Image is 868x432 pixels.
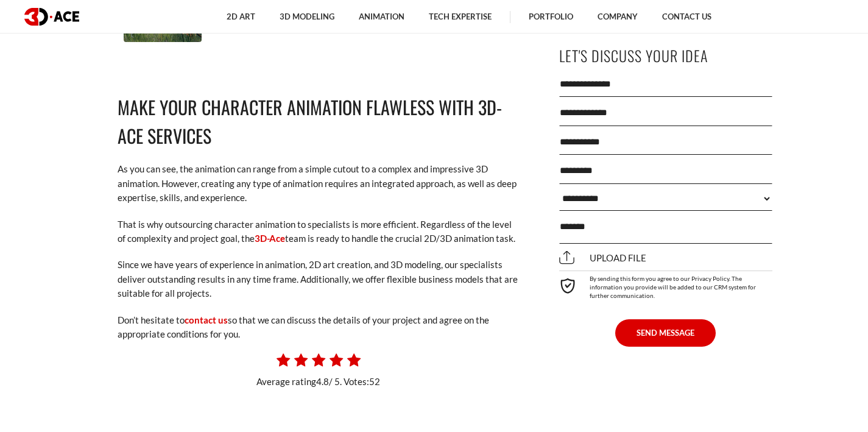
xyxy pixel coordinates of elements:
[118,162,520,205] p: As you can see, the animation can range from a simple cutout to a complex and impressive 3D anima...
[369,376,380,387] span: 52
[118,218,520,246] p: That is why outsourcing character animation to specialists is more efficient. Regardless of the l...
[559,42,772,69] p: Let's Discuss Your Idea
[118,258,520,300] p: Since we have years of experience in animation, 2D art creation, and 3D modeling, our specialists...
[255,233,285,244] a: 3D-Ace
[559,271,772,300] div: By sending this form you agree to our Privacy Policy. The information you provide will be added t...
[24,8,79,26] img: logo dark
[559,252,646,263] span: Upload file
[615,319,716,346] button: SEND MESSAGE
[118,313,520,342] p: Don’t hesitate to so that we can discuss the details of your project and agree on the appropriate...
[96,375,541,389] p: Average rating / 5. Votes:
[185,314,228,325] a: contact us
[316,376,329,387] span: 4.8
[118,93,520,150] h2: Make Your Character Animation Flawless With 3D-Ace Services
